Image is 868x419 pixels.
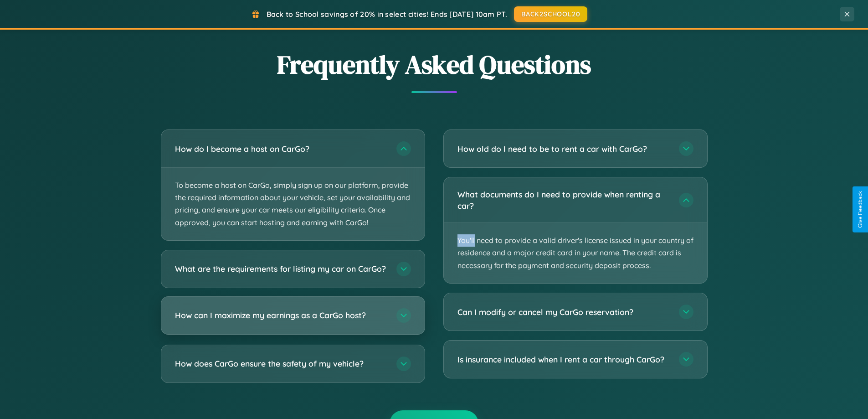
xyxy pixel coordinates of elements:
[267,10,507,19] span: Back to School savings of 20% in select cities! Ends [DATE] 10am PT.
[457,306,670,318] h3: Can I modify or cancel my CarGo reservation?
[457,354,670,365] h3: Is insurance included when I rent a car through CarGo?
[857,191,863,228] div: Give Feedback
[175,310,387,321] h3: How can I maximize my earnings as a CarGo host?
[514,6,587,22] button: BACK2SCHOOL20
[175,358,387,369] h3: How does CarGo ensure the safety of my vehicle?
[444,223,707,283] p: You'll need to provide a valid driver's license issued in your country of residence and a major c...
[457,189,670,211] h3: What documents do I need to provide when renting a car?
[161,47,708,82] h2: Frequently Asked Questions
[161,168,425,240] p: To become a host on CarGo, simply sign up on our platform, provide the required information about...
[175,143,387,155] h3: How do I become a host on CarGo?
[457,143,670,155] h3: How old do I need to be to rent a car with CarGo?
[175,263,387,274] h3: What are the requirements for listing my car on CarGo?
